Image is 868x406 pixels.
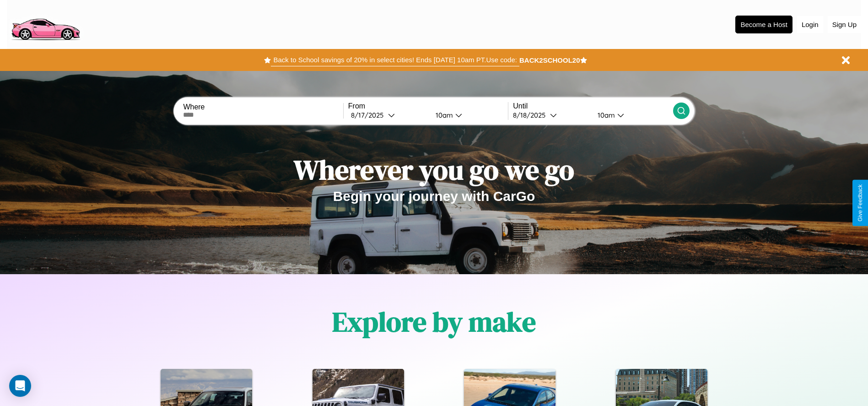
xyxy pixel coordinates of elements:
[351,111,388,119] div: 8 / 17 / 2025
[828,16,861,33] button: Sign Up
[593,111,617,119] div: 10am
[519,56,580,64] b: BACK2SCHOOL20
[431,111,455,119] div: 10am
[332,303,536,341] h1: Explore by make
[735,16,793,33] button: Become a Host
[348,110,428,120] button: 8/17/2025
[271,54,519,66] button: Back to School savings of 20% in select cities! Ends [DATE] 10am PT.Use code:
[857,184,863,222] div: Give Feedback
[797,16,823,33] button: Login
[7,5,84,43] img: logo
[348,102,508,110] label: From
[513,102,673,110] label: Until
[513,111,550,119] div: 8 / 18 / 2025
[9,375,31,397] div: Open Intercom Messenger
[183,103,343,111] label: Where
[590,110,673,120] button: 10am
[428,110,508,120] button: 10am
